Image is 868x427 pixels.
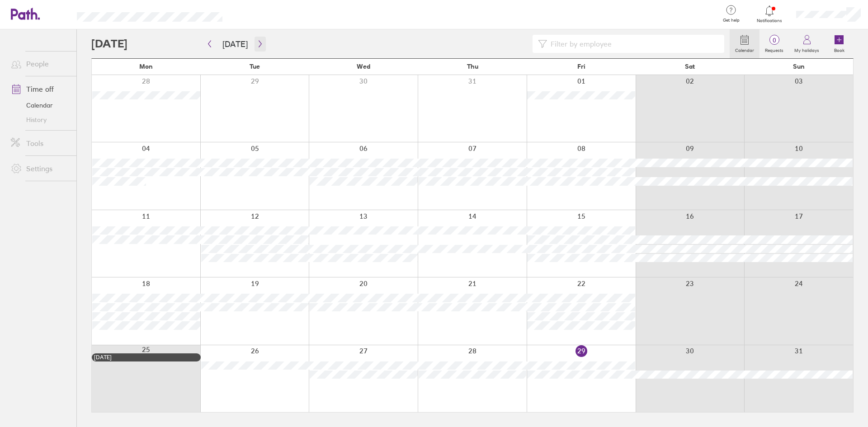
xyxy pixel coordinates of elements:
span: Mon [139,63,153,70]
label: Calendar [730,45,759,53]
label: Book [829,45,850,53]
span: Tue [250,63,260,70]
a: Calendar [730,29,759,58]
a: History [4,113,76,127]
span: Get help [717,18,746,23]
span: Sat [685,63,695,70]
a: My holidays [789,29,825,58]
a: 0Requests [759,29,789,58]
label: Requests [759,45,789,53]
button: [DATE] [215,37,255,52]
a: Book [825,29,854,58]
a: Notifications [755,5,784,23]
label: My holidays [789,45,825,53]
span: 0 [759,37,789,44]
span: Notifications [755,18,784,23]
input: Filter by employee [547,35,719,52]
a: People [4,55,76,73]
span: Wed [357,63,370,70]
span: Sun [793,63,805,70]
a: Calendar [4,98,76,113]
a: Time off [4,80,76,98]
a: Settings [4,160,76,178]
a: Tools [4,134,76,152]
span: Fri [577,63,585,70]
span: Thu [467,63,478,70]
div: [DATE] [94,354,198,361]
